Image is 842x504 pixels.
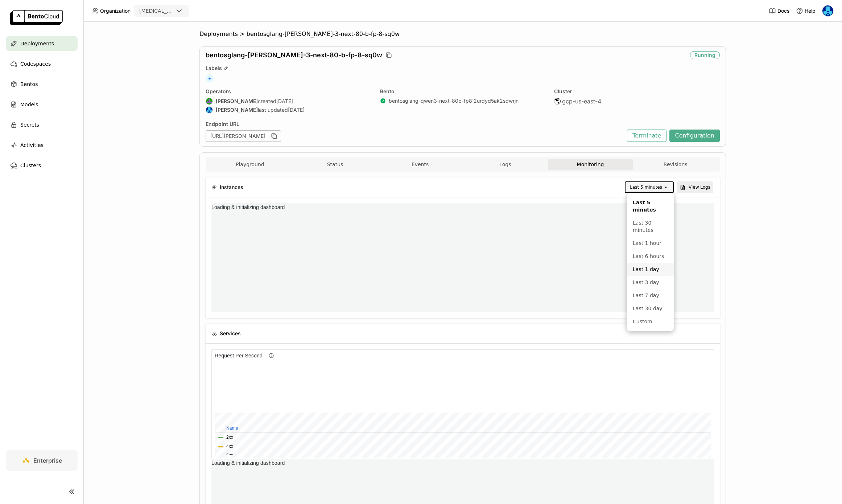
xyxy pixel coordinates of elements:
button: Playground [207,159,293,170]
span: Logs [499,161,511,168]
td: 21.0% [126,99,151,107]
div: Running [690,51,720,59]
div: [URL][PERSON_NAME] [206,130,281,142]
div: Last 30 minutes [633,219,668,234]
span: bentosglang-[PERSON_NAME]-3-next-80-b-fp-8-sq0w [206,51,382,59]
span: Instances [220,183,243,191]
a: Secrets [6,118,78,132]
span: bentosglang-[PERSON_NAME]-3-next-80-b-fp-8-sq0w [247,30,400,38]
div: Endpoint URL [206,121,623,127]
button: 5xx [15,103,22,110]
h6: GPU Memory Bandwidth Usage [0,2,79,10]
div: Last 5 minutes [633,199,668,213]
a: Activities [6,138,78,152]
img: logo [10,10,63,25]
div: last updated [206,106,371,114]
strong: [PERSON_NAME] [216,98,258,105]
th: name [4,89,499,98]
span: Organization [100,8,131,14]
button: Revisions [633,159,718,170]
img: Yi Guo [822,5,833,16]
td: 41.9% [126,90,151,98]
div: Custom [633,318,668,325]
ul: Menu [627,193,674,331]
div: Last 7 day [633,292,668,299]
span: Deployments [199,30,238,38]
span: [DATE] [276,98,293,105]
div: Help [796,7,816,15]
svg: open [663,184,669,190]
th: name [4,80,125,89]
a: bentosglang-qwen3-next-80b-fp8:2urdyd5ak2sdwrjn [389,98,519,104]
span: Services [220,329,241,337]
strong: [PERSON_NAME] [216,107,258,113]
span: gcp-us-east-4 [562,98,601,105]
span: [DATE] [288,107,305,113]
span: Enterprise [33,457,62,464]
span: Secrets [20,120,39,129]
span: Clusters [20,161,41,170]
th: Average Value [126,80,151,89]
div: Last 30 day [633,305,668,312]
span: Docs [777,8,789,14]
div: Cluster [554,88,720,95]
nav: Breadcrumbs navigation [199,30,726,38]
span: Codespaces [20,60,51,68]
div: Bento [380,88,546,95]
button: bentosglang-[PERSON_NAME]-3-next-80-b-fp-8-sq0w [15,99,122,106]
td: 10.5% [152,99,173,107]
img: Yi Guo [206,107,212,113]
div: Last 1 hour [633,239,668,247]
iframe: Number of Replicas [211,203,714,312]
a: Deployments [6,36,78,51]
h6: In-Progress Request [0,2,54,10]
span: Activities [20,141,44,149]
button: Configuration [669,130,720,142]
div: Operators [206,88,371,95]
img: Shenyang Zhao [206,98,212,105]
a: Models [6,97,78,112]
div: Last 3 day [633,279,668,286]
span: Bentos [20,80,38,89]
a: Bentos [6,77,78,91]
button: Status [293,159,378,170]
span: + [206,74,214,82]
button: Monitoring [548,159,633,170]
a: Codespaces [6,57,78,71]
div: Last 5 minutes [630,184,662,191]
span: > [238,30,247,38]
h6: CPU Usage [0,2,33,10]
button: Terminate [627,130,666,142]
a: Clusters [6,158,78,173]
span: Deployments [20,39,54,48]
button: Total [15,90,24,97]
span: Help [805,8,816,14]
a: Enterprise [6,450,78,471]
div: Last 6 hours [633,253,668,260]
th: Minimum Value [152,80,173,89]
button: View Logs [677,181,713,193]
iframe: Request Per Second [211,349,714,458]
div: Last 1 day [633,266,668,273]
div: created [206,98,371,105]
a: Docs [769,7,789,15]
div: [MEDICAL_DATA] [139,7,173,15]
td: 21% [152,90,173,98]
div: Labels [206,65,720,71]
button: Events [377,159,463,170]
input: Selected revia. [174,8,175,15]
span: Models [20,100,38,109]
